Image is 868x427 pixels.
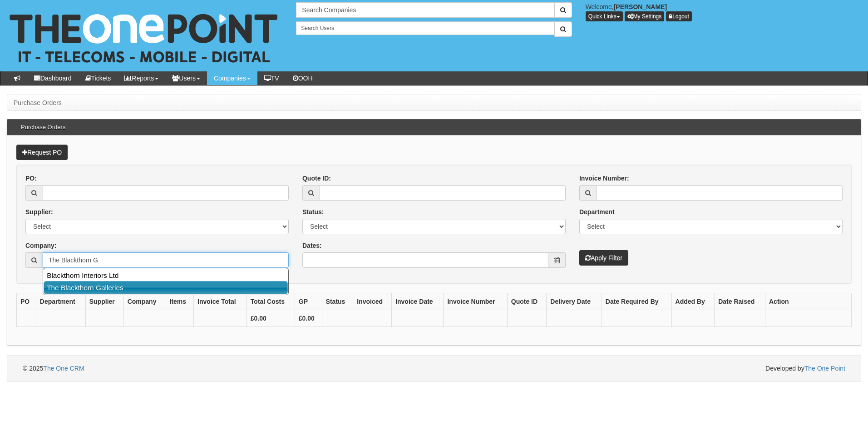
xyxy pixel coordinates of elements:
[247,293,295,310] th: Total Costs
[666,11,692,21] a: Logout
[302,207,324,216] label: Status:
[296,21,554,35] input: Search Users
[353,293,392,310] th: Invoiced
[17,293,36,310] th: PO
[44,281,288,294] a: The Blackthorn Galleries
[579,250,628,266] button: Apply Filter
[625,11,665,21] a: My Settings
[16,120,70,135] h3: Purchase Orders
[43,365,84,372] a: The One CRM
[586,11,623,21] button: Quick Links
[614,3,667,10] b: [PERSON_NAME]
[322,293,353,310] th: Status
[85,293,123,310] th: Supplier
[579,174,629,183] label: Invoice Number:
[25,241,56,250] label: Company:
[295,310,322,327] th: £0.00
[27,71,79,85] a: Dashboard
[16,145,68,160] a: Request PO
[765,364,845,373] span: Developed by
[295,293,322,310] th: GP
[165,71,207,85] a: Users
[302,241,322,250] label: Dates:
[715,293,765,310] th: Date Raised
[602,293,671,310] th: Date Required By
[247,310,295,327] th: £0.00
[257,71,286,85] a: TV
[166,293,194,310] th: Items
[765,293,852,310] th: Action
[302,174,331,183] label: Quote ID:
[44,269,287,281] a: Blackthorn Interiors Ltd
[804,365,845,372] a: The One Point
[392,293,444,310] th: Invoice Date
[23,365,84,372] span: © 2025
[194,293,247,310] th: Invoice Total
[207,71,257,85] a: Companies
[671,293,715,310] th: Added By
[286,71,320,85] a: OOH
[79,71,118,85] a: Tickets
[507,293,547,310] th: Quote ID
[14,98,62,107] li: Purchase Orders
[118,71,165,85] a: Reports
[36,293,85,310] th: Department
[547,293,602,310] th: Delivery Date
[123,293,166,310] th: Company
[296,2,554,18] input: Search Companies
[444,293,507,310] th: Invoice Number
[579,207,615,216] label: Department
[25,207,53,216] label: Supplier:
[25,174,37,183] label: PO:
[579,2,868,21] div: Welcome,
